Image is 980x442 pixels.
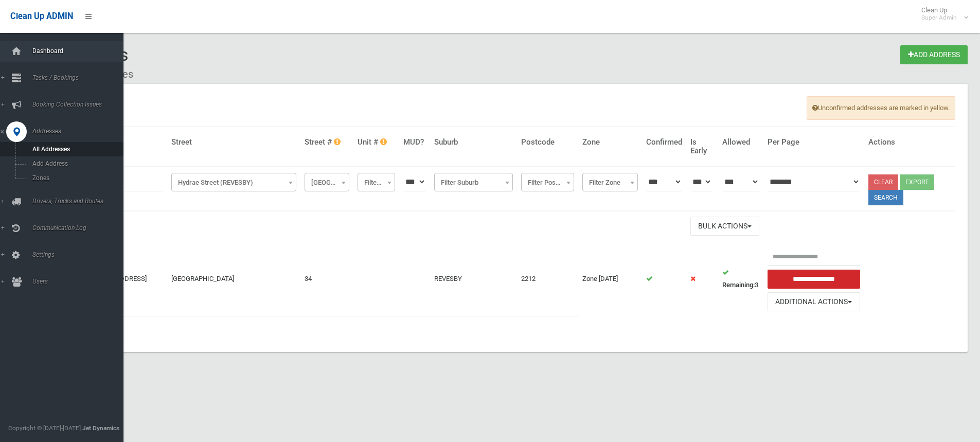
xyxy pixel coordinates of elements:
[360,175,393,190] span: Filter Unit #
[437,175,510,190] span: Filter Suburb
[722,138,759,147] h4: Allowed
[868,174,898,190] a: Clear
[521,138,574,147] h4: Postcode
[521,173,574,191] span: Filter Postcode
[29,278,131,285] span: Users
[171,173,296,191] span: Hydrae Street (REVESBY)
[403,138,426,147] h4: MUD?
[585,175,635,190] span: Filter Zone
[29,101,131,108] span: Booking Collection Issues
[916,6,967,22] span: Clean Up
[29,146,122,153] span: All Addresses
[29,128,131,135] span: Addresses
[868,190,903,205] button: Search
[868,138,951,147] h4: Actions
[300,241,353,316] td: 34
[900,45,968,64] a: Add Address
[524,175,572,190] span: Filter Postcode
[434,173,513,191] span: Filter Suburb
[29,47,131,55] span: Dashboard
[29,251,131,258] span: Settings
[174,175,294,190] span: Hydrae Street (REVESBY)
[768,292,860,311] button: Additional Actions
[582,173,638,191] span: Filter Zone
[305,173,349,191] span: Filter Street #
[29,74,131,81] span: Tasks / Bookings
[900,174,934,190] button: Export
[430,241,517,316] td: REVESBY
[307,175,347,190] span: Filter Street #
[768,138,860,147] h4: Per Page
[690,138,714,155] h4: Is Early
[434,138,513,147] h4: Suburb
[29,160,122,167] span: Add Address
[517,241,578,316] td: 2212
[167,241,300,316] td: [GEOGRAPHIC_DATA]
[718,241,763,316] td: 3
[8,425,81,432] span: Copyright © [DATE]-[DATE]
[921,14,957,22] small: Super Admin
[358,173,395,191] span: Filter Unit #
[807,96,955,120] span: Unconfirmed addresses are marked in yellow.
[29,224,131,232] span: Communication Log
[690,217,759,236] button: Bulk Actions
[171,138,296,147] h4: Street
[722,281,755,289] strong: Remaining:
[82,425,119,432] strong: Jet Dynamics
[29,198,131,205] span: Drivers, Trucks and Routes
[578,241,642,316] td: Zone [DATE]
[87,138,163,147] h4: Address
[582,138,638,147] h4: Zone
[305,138,349,147] h4: Street #
[646,138,682,147] h4: Confirmed
[29,174,122,182] span: Zones
[10,11,73,21] span: Clean Up ADMIN
[358,138,395,147] h4: Unit #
